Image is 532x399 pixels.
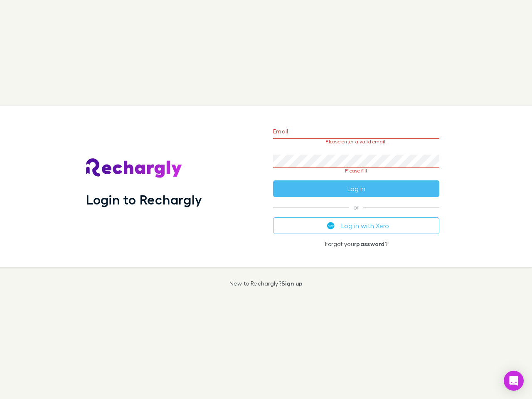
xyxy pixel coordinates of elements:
div: Open Intercom Messenger [504,371,524,391]
button: Log in with Xero [273,217,439,234]
img: Xero's logo [327,222,335,229]
span: or [273,207,439,207]
p: New to Rechargly? [229,280,303,287]
button: Log in [273,180,439,197]
img: Rechargly's Logo [86,158,182,178]
p: Forgot your ? [273,241,439,247]
p: Please fill [273,168,439,174]
h1: Login to Rechargly [86,192,202,207]
p: Please enter a valid email. [273,139,439,145]
a: Sign up [281,280,303,287]
a: password [356,240,384,247]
